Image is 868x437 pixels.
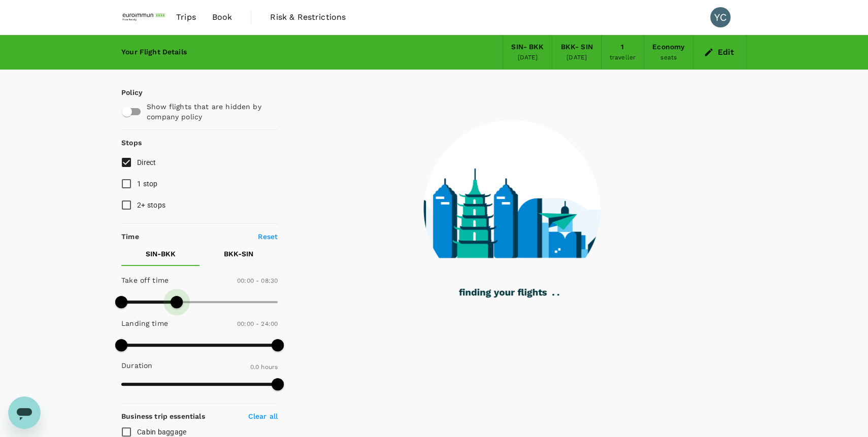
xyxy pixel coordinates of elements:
[137,158,156,166] span: Direct
[652,42,685,53] div: Economy
[121,318,168,328] p: Landing time
[552,294,554,295] g: .
[710,7,730,27] div: YC
[121,6,168,28] img: EUROIMMUN (South East Asia) Pte. Ltd.
[121,360,152,371] p: Duration
[511,42,544,53] div: SIN - BKK
[560,42,592,53] div: BKK - SIN
[610,53,636,63] div: traveller
[237,277,278,284] span: 00:00 - 08:30
[121,87,130,97] p: Policy
[121,412,205,420] strong: Business trip essentials
[237,320,278,327] span: 00:00 - 24:00
[137,428,186,436] span: Cabin baggage
[137,201,165,209] span: 2+ stops
[517,53,538,63] div: [DATE]
[702,44,738,60] button: Edit
[176,11,196,23] span: Trips
[258,231,278,242] p: Reset
[566,53,587,63] div: [DATE]
[250,363,278,371] span: 0.0 hours
[137,180,158,188] span: 1 stop
[146,249,176,259] p: SIN - BKK
[121,231,139,242] p: Time
[557,294,559,295] g: .
[621,42,624,53] div: 1
[270,11,346,23] span: Risk & Restrictions
[147,102,271,122] p: Show flights that are hidden by company policy
[121,47,187,58] div: Your Flight Details
[459,289,547,298] g: finding your flights
[248,411,278,421] p: Clear all
[121,275,169,285] p: Take off time
[660,53,677,63] div: seats
[8,396,41,429] iframe: Button to launch messaging window
[212,11,232,23] span: Book
[224,249,253,259] p: BKK - SIN
[121,139,142,147] strong: Stops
